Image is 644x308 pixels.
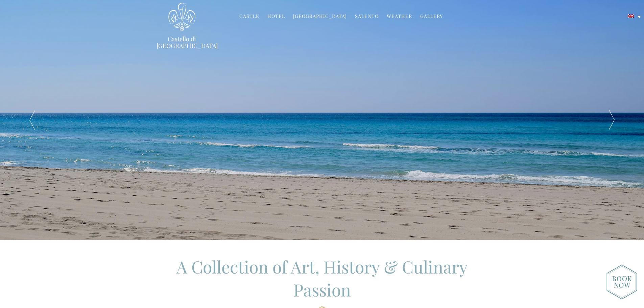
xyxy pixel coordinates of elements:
a: Salento [355,13,379,21]
a: Castello di [GEOGRAPHIC_DATA] [157,35,207,49]
img: English [628,14,634,18]
span: A Collection of Art, History & Culinary Passion [176,255,468,301]
img: Castello di Ugento [168,3,195,31]
a: Weather [387,13,412,21]
a: Hotel [267,13,285,21]
a: [GEOGRAPHIC_DATA] [293,13,347,21]
a: Castle [239,13,259,21]
a: Gallery [420,13,443,21]
img: new-booknow.png [606,264,637,300]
